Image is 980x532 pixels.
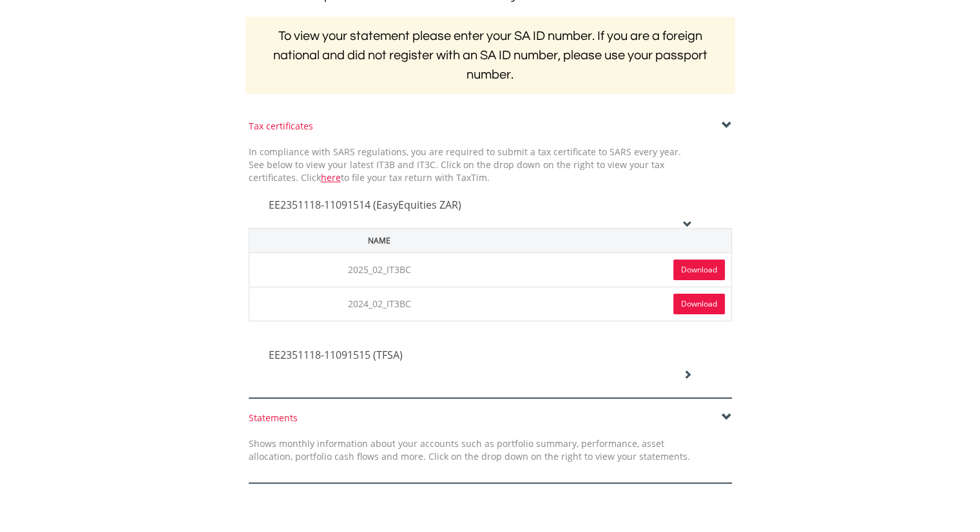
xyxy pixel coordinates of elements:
a: Download [673,260,725,280]
div: Tax certificates [249,120,732,133]
a: Download [673,294,725,314]
span: In compliance with SARS regulations, you are required to submit a tax certificate to SARS every y... [249,146,681,184]
div: Statements [249,412,732,424]
div: Shows monthly information about your accounts such as portfolio summary, performance, asset alloc... [239,437,700,463]
a: here [321,171,341,184]
h2: To view your statement please enter your SA ID number. If you are a foreign national and did not ... [245,17,735,94]
td: 2024_02_IT3BC [249,287,510,321]
span: EE2351118-11091515 (TFSA) [269,348,403,362]
span: EE2351118-11091514 (EasyEquities ZAR) [269,198,461,212]
td: 2025_02_IT3BC [249,252,510,287]
th: Name [249,228,510,252]
span: Click to file your tax return with TaxTim. [301,171,490,184]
